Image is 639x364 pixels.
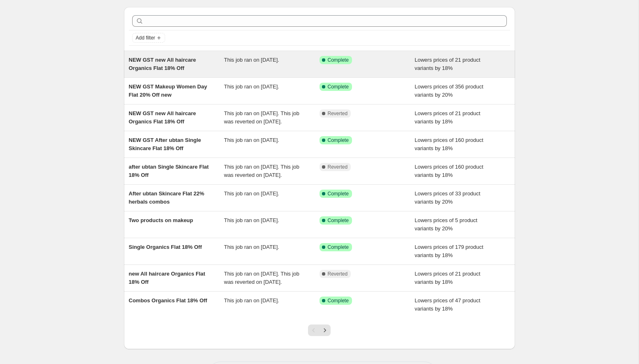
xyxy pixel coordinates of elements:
[415,217,477,232] span: Lowers prices of 5 product variants by 20%
[319,325,331,336] button: Next
[224,244,279,250] span: This job ran on [DATE].
[415,271,480,285] span: Lowers prices of 21 product variants by 18%
[129,217,194,223] span: Two products on makeup
[224,110,299,125] span: This job ran on [DATE]. This job was reverted on [DATE].
[224,297,279,304] span: This job ran on [DATE].
[328,244,349,250] span: Complete
[415,244,483,258] span: Lowers prices of 179 product variants by 18%
[415,57,480,71] span: Lowers prices of 21 product variants by 18%
[129,110,196,125] span: NEW GST new All haircare Organics Flat 18% Off
[328,137,349,144] span: Complete
[224,217,279,223] span: This job ran on [DATE].
[129,57,196,71] span: NEW GST new All haircare Organics Flat 18% Off
[136,35,155,41] span: Add filter
[129,137,201,151] span: NEW GST After ubtan Single Skincare Flat 18% Off
[224,137,279,143] span: This job ran on [DATE].
[308,325,331,336] nav: Pagination
[328,110,348,117] span: Reverted
[328,271,348,277] span: Reverted
[224,57,279,63] span: This job ran on [DATE].
[328,190,349,197] span: Complete
[132,33,165,43] button: Add filter
[129,164,209,178] span: after ubtan Single Skincare Flat 18% Off
[415,137,483,151] span: Lowers prices of 160 product variants by 18%
[129,244,202,250] span: Single Organics Flat 18% Off
[129,83,207,98] span: NEW GST Makeup Women Day Flat 20% Off new
[129,190,205,205] span: After ubtan Skincare Flat 22% herbals combos
[415,164,483,178] span: Lowers prices of 160 product variants by 18%
[415,297,480,312] span: Lowers prices of 47 product variants by 18%
[224,271,299,285] span: This job ran on [DATE]. This job was reverted on [DATE].
[129,271,205,285] span: new All haircare Organics Flat 18% Off
[224,164,299,178] span: This job ran on [DATE]. This job was reverted on [DATE].
[129,297,208,304] span: Combos Organics Flat 18% Off
[224,83,279,90] span: This job ran on [DATE].
[328,83,349,90] span: Complete
[415,190,480,205] span: Lowers prices of 33 product variants by 20%
[415,83,483,98] span: Lowers prices of 356 product variants by 20%
[328,297,349,304] span: Complete
[328,217,349,224] span: Complete
[328,57,349,63] span: Complete
[224,190,279,197] span: This job ran on [DATE].
[328,164,348,170] span: Reverted
[415,110,480,125] span: Lowers prices of 21 product variants by 18%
